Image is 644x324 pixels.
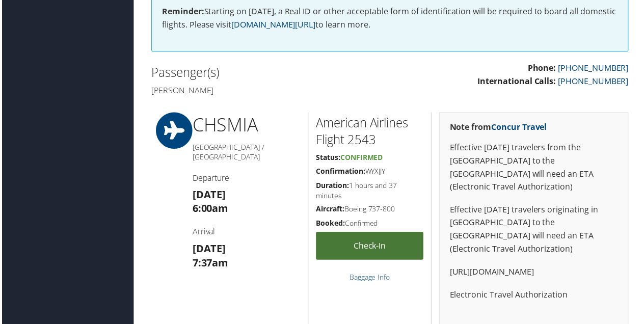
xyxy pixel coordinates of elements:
strong: Booked: [316,220,345,229]
h5: Boeing 737-800 [316,205,424,215]
strong: Reminder: [161,6,203,17]
h2: Passenger(s) [150,64,383,82]
p: Effective [DATE] travelers from the [GEOGRAPHIC_DATA] to the [GEOGRAPHIC_DATA] will need an ETA (... [450,142,620,194]
strong: International Calls: [478,76,557,87]
p: [URL][DOMAIN_NAME] [450,267,620,280]
strong: Confirmation: [316,167,365,177]
h4: [PERSON_NAME] [150,85,383,96]
h2: American Airlines Flight 2543 [316,115,424,149]
a: [PHONE_NUMBER] [559,63,630,74]
h5: [GEOGRAPHIC_DATA] / [GEOGRAPHIC_DATA] [192,143,300,163]
strong: [DATE] [192,243,225,257]
a: Baggage Info [350,274,390,283]
h4: Arrival [192,227,300,238]
h4: Departure [192,173,300,184]
span: Confirmed [340,153,383,163]
strong: 6:00am [192,203,228,217]
h5: Confirmed [316,220,424,230]
strong: Note from [450,122,548,133]
h1: CHS MIA [192,113,300,139]
a: Check-in [316,233,424,261]
p: Effective [DATE] travelers originating in [GEOGRAPHIC_DATA] to the [GEOGRAPHIC_DATA] will need an... [450,205,620,257]
strong: Phone: [529,63,557,74]
p: Electronic Travel Authorization [450,290,620,304]
strong: Duration: [316,181,349,191]
strong: [DATE] [192,188,225,202]
p: Starting on [DATE], a Real ID or other acceptable form of identification will be required to boar... [161,5,620,31]
strong: 7:37am [192,257,228,271]
a: [PHONE_NUMBER] [559,76,630,87]
a: Concur Travel [492,122,548,133]
strong: Status: [316,153,340,163]
h5: WYXJJY [316,167,424,177]
h5: 1 hours and 37 minutes [316,181,424,201]
strong: Aircraft: [316,205,344,215]
a: [DOMAIN_NAME][URL] [231,19,315,30]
